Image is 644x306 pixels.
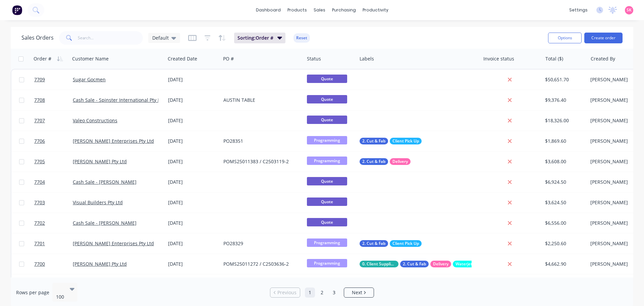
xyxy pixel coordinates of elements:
[34,274,73,295] a: 7699
[403,261,426,267] span: 2. Cut & Fab
[168,138,218,144] div: [DATE]
[73,261,127,267] a: [PERSON_NAME] Pty Ltd
[360,138,422,144] button: 2. Cut & FabClient Pick Up
[392,240,419,247] span: Client Pick Up
[234,33,285,43] button: Sorting:Order #
[16,289,49,296] span: Rows per page
[34,172,73,192] a: 7704
[545,179,583,185] div: $6,924.50
[34,261,45,267] span: 7700
[352,289,362,296] span: Next
[545,97,583,103] div: $9,376.40
[270,289,300,296] a: Previous page
[223,97,298,103] div: AUSTIN TABLE
[392,138,419,144] span: Client Pick Up
[545,138,583,144] div: $1,869.60
[627,7,632,13] span: SK
[152,34,169,41] span: Default
[168,158,218,165] div: [DATE]
[34,70,73,90] a: 7709
[307,75,347,83] span: Quote
[34,131,73,151] a: 7706
[168,179,218,185] div: [DATE]
[455,261,472,267] span: Waterjet
[73,179,137,185] a: Cash Sale - [PERSON_NAME]
[545,117,583,124] div: $18,326.00
[545,220,583,226] div: $6,556.00
[307,55,321,62] div: Status
[12,5,22,15] img: Factory
[34,199,45,206] span: 7703
[73,220,137,226] a: Cash Sale - [PERSON_NAME]
[34,151,73,172] a: 7705
[34,220,45,226] span: 7702
[329,288,339,298] a: Page 3
[310,5,329,15] div: sales
[34,158,45,165] span: 7705
[168,240,218,247] div: [DATE]
[584,33,623,43] button: Create order
[344,289,374,296] a: Next page
[168,220,218,226] div: [DATE]
[168,55,197,62] div: Created Date
[362,158,385,165] span: 2. Cut & Fab
[168,117,218,124] div: [DATE]
[284,5,310,15] div: products
[21,35,54,41] h1: Sales Orders
[267,288,377,298] ul: Pagination
[329,5,359,15] div: purchasing
[317,288,327,298] a: Page 2
[223,138,298,144] div: PO28351
[34,138,45,144] span: 7706
[168,199,218,206] div: [DATE]
[307,259,347,267] span: Programming
[307,136,347,144] span: Programming
[362,138,385,144] span: 2. Cut & Fab
[307,95,347,103] span: Quote
[223,55,234,62] div: PO #
[483,55,514,62] div: Invoice status
[307,198,347,206] span: Quote
[237,35,273,41] span: Sorting: Order #
[360,261,475,267] button: 0. Client Supplied Material2. Cut & FabDeliveryWaterjet
[34,233,73,254] a: 7701
[307,177,347,185] span: Quote
[168,97,218,103] div: [DATE]
[362,240,385,247] span: 2. Cut & Fab
[34,117,45,124] span: 7707
[392,158,408,165] span: Delivery
[223,261,298,267] div: POMS25011272 / C2503636-2
[545,199,583,206] div: $3,624.50
[72,55,109,62] div: Customer Name
[545,261,583,267] div: $4,662.90
[34,97,45,103] span: 7708
[34,55,51,62] div: Order #
[360,55,374,62] div: Labels
[545,240,583,247] div: $2,250.60
[433,261,448,267] span: Delivery
[34,76,45,83] span: 7709
[548,33,582,43] button: Options
[307,238,347,247] span: Programming
[362,261,396,267] span: 0. Client Supplied Material
[73,158,127,165] a: [PERSON_NAME] Pty Ltd
[253,5,284,15] a: dashboard
[305,288,315,298] a: Page 1 is your current page
[277,289,297,296] span: Previous
[34,213,73,233] a: 7702
[360,240,422,247] button: 2. Cut & FabClient Pick Up
[223,240,298,247] div: PO28329
[359,5,392,15] div: productivity
[73,199,123,206] a: Visual Builders Pty Ltd
[293,33,310,43] button: Reset
[73,240,154,247] a: [PERSON_NAME] Enterprises Pty Ltd
[78,31,143,45] input: Search...
[545,55,563,62] div: Total ($)
[307,116,347,124] span: Quote
[73,97,165,103] a: Cash Sale - Spinster International Pty Ltd
[56,294,65,300] div: 100
[34,254,73,274] a: 7700
[34,192,73,213] a: 7703
[360,158,411,165] button: 2. Cut & FabDelivery
[73,138,154,144] a: [PERSON_NAME] Enterprises Pty Ltd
